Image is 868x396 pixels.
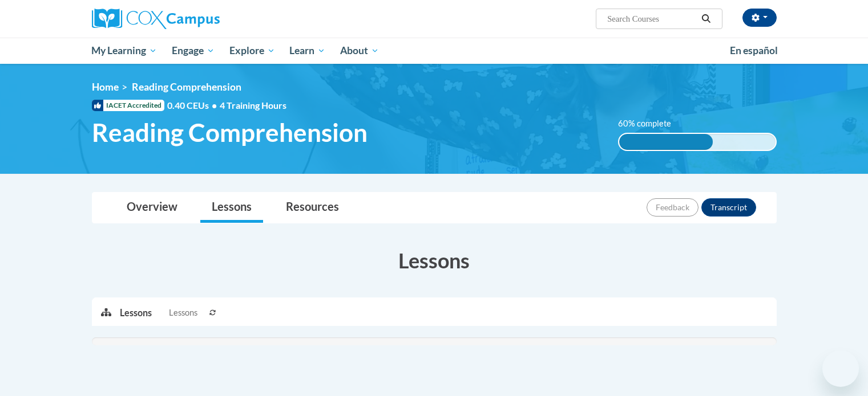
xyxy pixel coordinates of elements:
[172,44,215,58] span: Engage
[169,307,197,319] span: Lessons
[618,117,684,130] label: 60% complete
[92,81,119,93] a: Home
[333,38,386,64] a: About
[220,100,286,111] span: 4 Training Hours
[120,307,152,319] p: Lessons
[647,198,699,217] button: Feedback
[200,193,263,223] a: Lessons
[92,117,368,148] span: Reading Comprehension
[164,38,222,64] a: Engage
[274,193,350,223] a: Resources
[92,9,220,29] img: Cox Campus
[289,44,325,58] span: Learn
[619,134,713,150] div: 60% complete
[92,100,164,111] span: IACET Accredited
[742,9,777,27] button: Account Settings
[212,100,217,111] span: •
[92,9,309,29] a: Cox Campus
[222,38,282,64] a: Explore
[91,44,157,58] span: My Learning
[167,99,220,112] span: 0.40 CEUs
[340,44,379,58] span: About
[282,38,333,64] a: Learn
[730,44,778,56] span: En español
[606,12,697,26] input: Search Courses
[822,350,859,387] iframe: Button to launch messaging window
[84,38,165,64] a: My Learning
[115,193,189,223] a: Overview
[697,12,714,26] button: Search
[701,198,756,217] button: Transcript
[132,81,241,93] span: Reading Comprehension
[92,246,777,275] h3: Lessons
[75,38,794,64] div: Main menu
[229,44,275,58] span: Explore
[722,39,785,63] a: En español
